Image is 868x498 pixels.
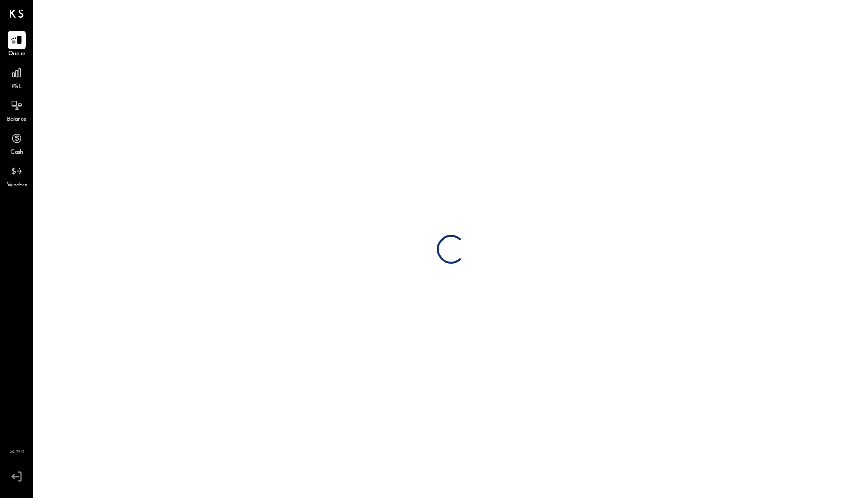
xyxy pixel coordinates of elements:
a: P&L [0,64,33,91]
span: Cash [10,148,23,157]
span: Queue [8,50,26,59]
span: P&L [11,83,22,91]
a: Balance [0,97,33,124]
span: Vendors [7,181,27,190]
a: Queue [0,31,33,59]
a: Cash [0,129,33,157]
span: Balance [7,116,27,124]
a: Vendors [0,162,33,190]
